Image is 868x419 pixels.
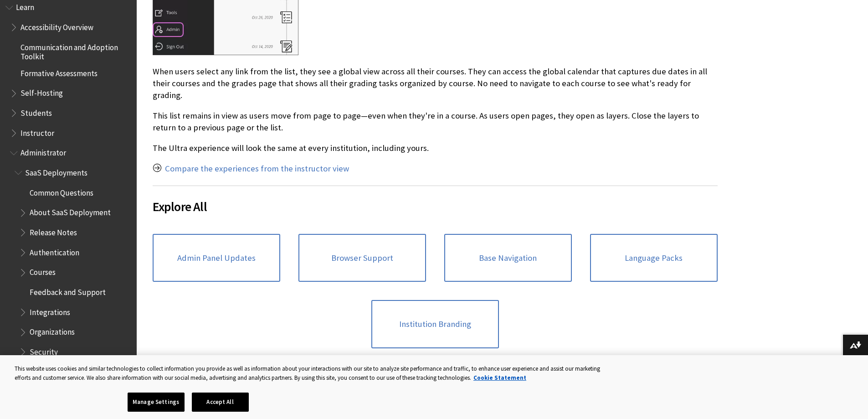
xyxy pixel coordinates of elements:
[21,125,54,138] span: Instructor
[30,265,56,277] span: Courses
[371,300,499,348] a: Institution Branding
[153,197,718,216] span: Explore All
[30,205,111,217] span: About SaaS Deployment
[153,110,718,134] p: This list remains in view as users move from page to page—even when they're in a course. As users...
[153,66,718,102] p: When users select any link from the list, they see a global view across all their courses. They c...
[21,20,93,32] span: Accessibility Overview
[30,325,75,337] span: Organizations
[21,66,98,78] span: Formative Assessments
[298,234,426,282] a: Browser Support
[30,305,70,317] span: Integrations
[192,393,249,412] button: Accept All
[590,234,718,282] a: Language Packs
[153,142,718,154] p: The Ultra experience will look the same at every institution, including yours.
[30,245,79,257] span: Authentication
[21,40,130,61] span: Communication and Adoption Toolkit
[165,163,349,174] a: Compare the experiences from the instructor view
[30,285,106,297] span: Feedback and Support
[15,364,608,382] div: This website uses cookies and similar technologies to collect information you provide as well as ...
[25,165,87,177] span: SaaS Deployments
[30,225,77,237] span: Release Notes
[473,374,526,382] a: More information about your privacy, opens in a new tab
[30,344,58,357] span: Security
[153,234,280,282] a: Admin Panel Updates
[128,393,185,412] button: Manage Settings
[21,105,52,118] span: Students
[21,86,63,98] span: Self-Hosting
[21,145,66,158] span: Administrator
[444,234,572,282] a: Base Navigation
[30,185,93,197] span: Common Questions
